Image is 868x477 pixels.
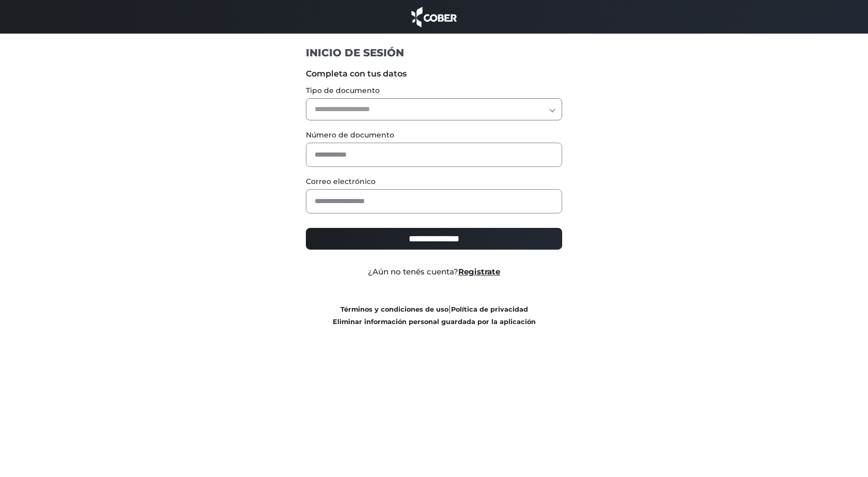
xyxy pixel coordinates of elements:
h1: INICIO DE SESIÓN [306,46,563,59]
img: cober_marca.png [409,5,459,28]
a: Política de privacidad [451,305,528,313]
a: Registrate [458,267,500,276]
div: ¿Aún no tenés cuenta? [298,266,570,278]
label: Número de documento [306,130,563,141]
a: Términos y condiciones de uso [340,305,448,313]
a: Eliminar información personal guardada por la aplicación [333,318,536,326]
label: Correo electrónico [306,176,563,187]
label: Tipo de documento [306,85,563,96]
label: Completa con tus datos [306,68,563,80]
div: | [298,303,570,328]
